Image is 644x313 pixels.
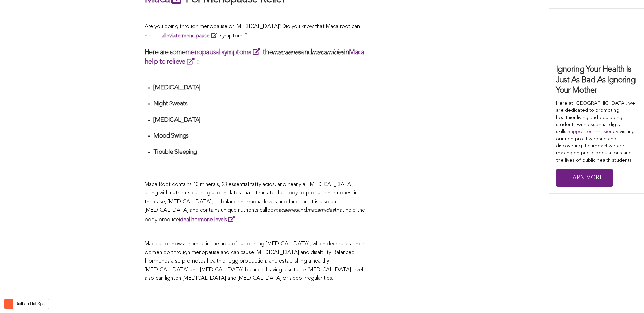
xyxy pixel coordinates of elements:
h4: Night Sweats [153,100,365,108]
span: Maca Root contains 10 minerals, 23 essential fatty acids, and nearly all [MEDICAL_DATA], along wi... [145,182,358,213]
h4: Mood Swings [153,132,365,140]
span: macaenes [274,208,298,213]
span: that help the body produce [145,208,365,223]
h3: Here are some the and in : [145,47,365,66]
em: macamides [312,49,344,56]
em: macaenes [273,49,301,56]
a: Learn More [556,169,613,187]
a: ideal hormone levels [179,217,237,223]
img: HubSpot sprocket logo [4,300,13,308]
span: Maca also shows promise in the area of supporting [MEDICAL_DATA], which decreases once women go t... [145,241,364,281]
span: and [298,208,307,213]
a: Maca help to relieve [145,49,364,65]
h4: [MEDICAL_DATA] [153,116,365,124]
label: Built on HubSpot [13,299,49,308]
iframe: Chat Widget [610,280,644,313]
span: Are you going through menopause or [MEDICAL_DATA]? [145,24,282,29]
a: menopausal symptoms [185,49,263,56]
a: alleviate menopause [162,33,220,39]
button: Built on HubSpot [4,299,49,309]
strong: . [179,217,238,223]
h4: Trouble Sleeping [153,148,365,156]
h4: [MEDICAL_DATA] [153,84,365,92]
span: macamides [307,208,335,213]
